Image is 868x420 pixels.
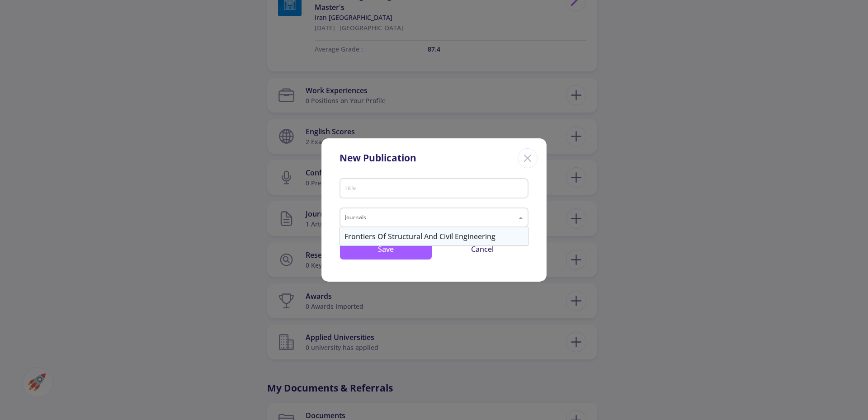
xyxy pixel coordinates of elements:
div: Close [518,148,538,168]
button: Cancel [436,238,528,260]
ng-dropdown-panel: Options list [340,227,528,246]
div: Frontiers of Structural and Civil Engineering [340,227,528,245]
button: Save [340,238,432,260]
div: New Publication [340,151,416,165]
